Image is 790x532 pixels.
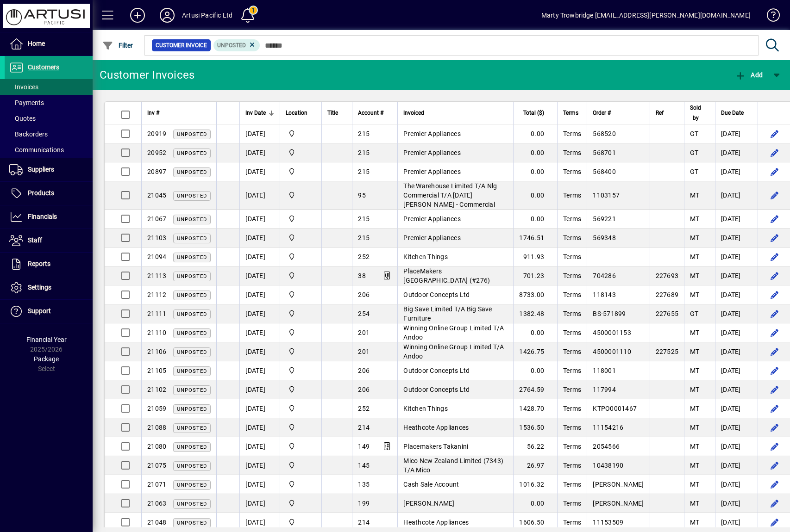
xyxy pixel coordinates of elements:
[715,247,758,266] td: [DATE]
[513,210,557,229] td: 0.00
[286,422,316,433] span: Main Warehouse
[152,7,182,24] button: Profile
[177,387,207,393] span: Unposted
[286,108,316,118] div: Location
[690,168,699,175] span: GT
[403,149,461,156] span: Premier Appliances
[513,475,557,494] td: 1016.32
[656,108,664,118] span: Ref
[593,130,616,137] span: 568520
[593,405,637,412] span: KTPO0001467
[767,496,782,511] button: Edit
[358,130,370,137] span: 215
[147,310,166,317] span: 21111
[593,367,616,374] span: 118001
[403,367,470,374] span: Outdoor Concepts Ltd
[513,494,557,513] td: 0.00
[513,323,557,342] td: 0.00
[358,443,370,450] span: 149
[403,215,461,223] span: Premier Appliances
[286,148,316,158] span: Main Warehouse
[563,386,581,393] span: Terms
[358,481,370,488] span: 135
[403,108,424,118] span: Invoiced
[327,108,338,118] span: Title
[721,108,752,118] div: Due Date
[245,108,266,118] span: Inv Date
[239,342,280,361] td: [DATE]
[767,164,782,179] button: Edit
[767,211,782,226] button: Edit
[563,481,581,488] span: Terms
[239,399,280,418] td: [DATE]
[563,108,578,118] span: Terms
[403,108,508,118] div: Invoiced
[177,254,207,260] span: Unposted
[239,210,280,229] td: [DATE]
[690,291,700,298] span: MT
[358,367,370,374] span: 206
[286,441,316,452] span: Main Warehouse
[767,145,782,160] button: Edit
[715,143,758,162] td: [DATE]
[239,304,280,323] td: [DATE]
[563,348,581,355] span: Terms
[690,386,700,393] span: MT
[358,272,366,279] span: 38
[5,205,93,229] a: Financials
[147,462,166,469] span: 21075
[715,456,758,475] td: [DATE]
[147,108,211,118] div: Inv #
[513,285,557,304] td: 8733.00
[177,349,207,355] span: Unposted
[513,361,557,380] td: 0.00
[767,344,782,359] button: Edit
[286,346,316,357] span: Main Warehouse
[28,166,54,173] span: Suppliers
[239,162,280,181] td: [DATE]
[286,384,316,395] span: Main Warehouse
[239,361,280,380] td: [DATE]
[358,234,370,241] span: 215
[690,348,700,355] span: MT
[5,95,93,111] a: Payments
[213,39,260,51] mat-chip: Customer Invoice Status: Unposted
[358,215,370,223] span: 215
[513,266,557,285] td: 701.23
[690,103,709,123] div: Sold by
[767,439,782,454] button: Edit
[177,193,207,199] span: Unposted
[147,149,166,156] span: 20952
[715,361,758,380] td: [DATE]
[403,267,490,284] span: PlaceMakers [GEOGRAPHIC_DATA] (#276)
[147,367,166,374] span: 21105
[767,249,782,264] button: Edit
[147,215,166,223] span: 21067
[690,103,701,123] span: Sold by
[286,252,316,262] span: Main Warehouse
[327,108,346,118] div: Title
[177,292,207,298] span: Unposted
[593,310,626,317] span: BS-571899
[563,253,581,260] span: Terms
[177,235,207,241] span: Unposted
[286,290,316,300] span: Main Warehouse
[593,386,616,393] span: 117994
[358,291,370,298] span: 206
[563,192,581,199] span: Terms
[715,380,758,399] td: [DATE]
[286,190,316,200] span: Main Warehouse
[593,192,620,199] span: 1103157
[403,253,448,260] span: Kitchen Things
[715,304,758,323] td: [DATE]
[403,457,503,474] span: Mico New Zealand Limited (7343) T/A Mico
[593,481,644,488] span: [PERSON_NAME]
[563,405,581,412] span: Terms
[358,424,370,431] span: 214
[563,130,581,137] span: Terms
[28,189,54,197] span: Products
[239,229,280,247] td: [DATE]
[593,291,616,298] span: 118143
[239,437,280,456] td: [DATE]
[513,124,557,143] td: 0.00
